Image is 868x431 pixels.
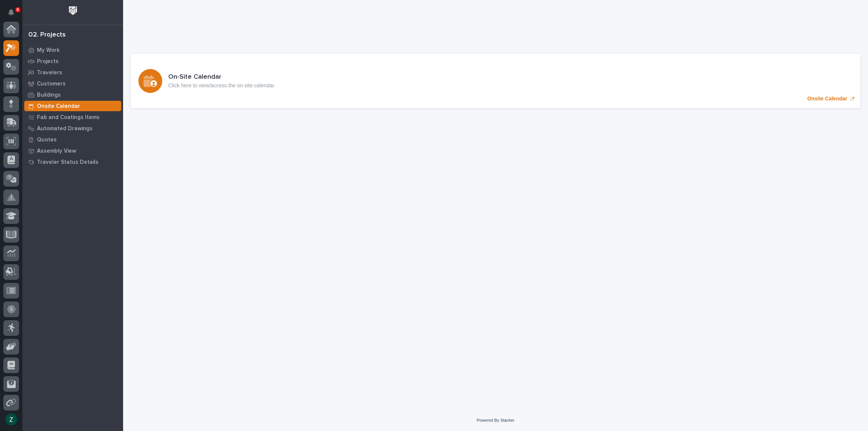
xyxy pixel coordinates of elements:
[37,125,93,132] p: Automated Drawings
[22,78,123,89] a: Customers
[3,412,19,427] button: users-avatar
[37,148,76,154] p: Assembly View
[807,96,847,102] p: Onsite Calendar
[22,112,123,123] a: Fab and Coatings Items
[22,123,123,134] a: Automated Drawings
[37,114,100,121] p: Fab and Coatings Items
[28,31,66,39] div: 02. Projects
[22,134,123,145] a: Quotes
[131,54,861,108] a: Onsite Calendar
[37,81,66,87] p: Customers
[22,44,123,56] a: My Work
[66,4,80,18] img: Workspace Logo
[477,418,514,422] a: Powered By Stacker
[37,58,59,65] p: Projects
[22,145,123,156] a: Assembly View
[37,159,98,166] p: Traveler Status Details
[37,47,60,54] p: My Work
[37,103,80,110] p: Onsite Calendar
[168,82,275,89] p: Click here to view/access the on-site calendar.
[22,56,123,67] a: Projects
[22,156,123,168] a: Traveler Status Details
[37,137,57,143] p: Quotes
[37,92,61,99] p: Buildings
[3,4,19,20] button: Notifications
[22,100,123,112] a: Onsite Calendar
[22,67,123,78] a: Travelers
[37,69,62,76] p: Travelers
[9,9,19,21] div: Notifications6
[22,89,123,100] a: Buildings
[168,73,275,81] h3: On-Site Calendar
[16,7,19,12] p: 6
